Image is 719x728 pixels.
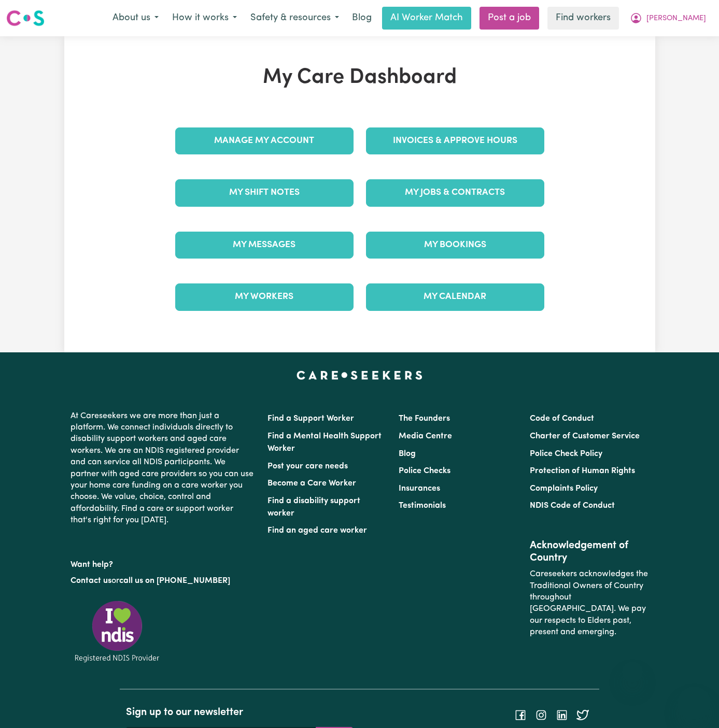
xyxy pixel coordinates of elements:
img: Registered NDIS provider [71,599,164,664]
a: Blog [346,7,378,30]
img: Careseekers logo [6,9,45,27]
a: call us on [PHONE_NUMBER] [119,577,230,585]
a: NDIS Code of Conduct [530,502,615,510]
h1: My Care Dashboard [169,65,551,90]
a: Contact us [71,577,111,585]
a: Charter of Customer Service [530,432,640,440]
a: Invoices & Approve Hours [366,127,544,154]
a: Post a job [480,7,539,30]
p: or [71,571,255,591]
a: Follow Careseekers on Facebook [514,711,527,719]
p: Want help? [71,555,255,570]
a: Manage My Account [175,127,354,154]
a: My Shift Notes [175,179,354,206]
a: AI Worker Match [382,7,471,30]
span: [PERSON_NAME] [646,13,706,24]
a: Police Checks [399,467,450,475]
a: Code of Conduct [530,415,594,423]
a: The Founders [399,415,450,423]
button: How it works [165,7,244,29]
button: My Account [623,7,713,29]
a: Follow Careseekers on Instagram [535,711,547,719]
a: Careseekers logo [6,6,45,30]
a: My Jobs & Contracts [366,179,544,206]
p: Careseekers acknowledges the Traditional Owners of Country throughout [GEOGRAPHIC_DATA]. We pay o... [530,564,648,642]
a: Blog [399,450,416,458]
a: Follow Careseekers on Twitter [576,711,589,719]
a: Find an aged care worker [267,526,367,535]
button: Safety & resources [244,7,346,29]
a: Careseekers home page [297,371,422,379]
a: Find a disability support worker [267,497,360,518]
a: Find workers [547,7,619,30]
p: At Careseekers we are more than just a platform. We connect individuals directly to disability su... [71,406,255,531]
a: Find a Support Worker [267,415,354,423]
button: About us [106,7,165,29]
a: Police Check Policy [530,450,602,458]
h2: Acknowledgement of Country [530,539,648,564]
a: Protection of Human Rights [530,467,635,475]
a: Find a Mental Health Support Worker [267,432,382,453]
a: Insurances [399,484,440,493]
a: Become a Care Worker [267,479,356,488]
a: Testimonials [399,502,446,510]
a: My Calendar [366,283,544,310]
a: Post your care needs [267,462,348,470]
a: Media Centre [399,432,452,440]
h2: Sign up to our newsletter [126,706,353,719]
iframe: Close message [622,662,643,682]
a: Complaints Policy [530,484,598,493]
a: My Workers [175,283,354,310]
a: My Messages [175,232,354,259]
a: Follow Careseekers on LinkedIn [556,711,568,719]
a: My Bookings [366,232,544,259]
iframe: Button to launch messaging window [678,687,711,720]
